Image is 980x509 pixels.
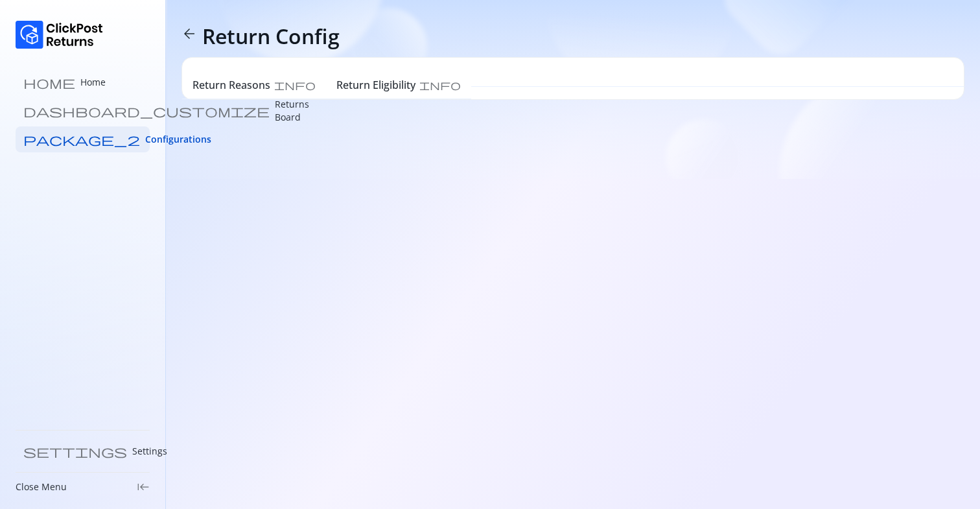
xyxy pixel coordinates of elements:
[181,26,197,41] span: arrow_back
[132,445,167,458] p: Settings
[274,80,316,90] span: info
[145,133,211,146] span: Configurations
[202,23,340,49] h4: Return Config
[23,133,140,146] span: package_2
[16,480,67,493] p: Close Menu
[23,104,270,117] span: dashboard_customize
[16,21,103,49] img: Logo
[80,76,106,89] p: Home
[16,98,150,124] a: dashboard_customize Returns Board
[23,76,75,89] span: home
[137,480,150,493] span: keyboard_tab_rtl
[419,80,461,90] span: info
[16,480,150,493] div: Close Menukeyboard_tab_rtl
[16,69,150,95] a: home Home
[275,98,309,124] p: Returns Board
[336,77,415,93] h6: Return Eligibility
[16,438,150,464] a: settings Settings
[16,126,150,152] a: package_2 Configurations
[23,445,127,458] span: settings
[192,77,270,93] h6: Return Reasons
